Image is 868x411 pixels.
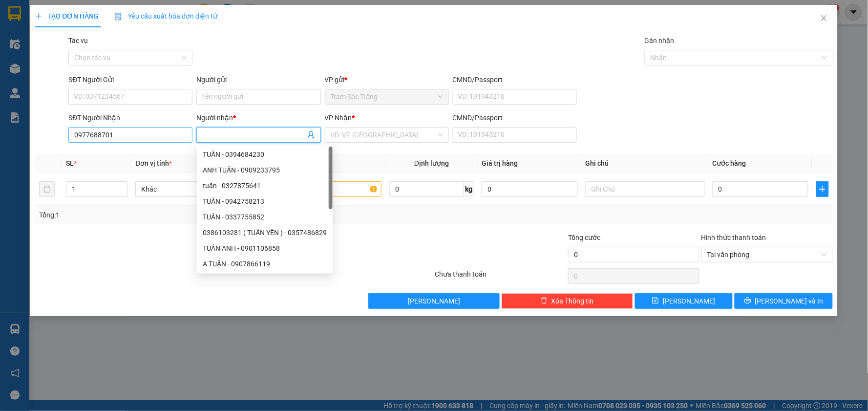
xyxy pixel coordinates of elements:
[817,185,828,193] span: plus
[582,154,709,173] th: Ghi chú
[331,89,443,104] span: Trạm Sóc Trăng
[645,37,675,44] label: Gán nhãn
[203,243,327,254] div: TUẤN ANH - 0901106858
[39,210,335,220] div: Tổng: 1
[92,34,171,44] strong: PHIẾU GỬI HÀNG
[464,181,474,197] span: kg
[482,181,578,197] input: 0
[10,61,106,96] span: Gửi:
[141,182,249,196] span: Khác
[196,74,320,85] div: Người gửi
[325,74,449,85] div: VP gửi
[635,293,733,309] button: save[PERSON_NAME]
[197,178,333,194] div: tuấn - 0327875641
[652,297,659,305] span: save
[810,5,838,32] button: Close
[197,209,333,225] div: TUẤN - 0337755852
[197,240,333,256] div: TUẤN ANH - 0901106858
[81,9,183,20] strong: XE KHÁCH MỸ DUYÊN
[414,159,449,167] span: Định lượng
[816,181,828,197] button: plus
[408,296,460,306] span: [PERSON_NAME]
[114,13,122,21] img: icon
[325,114,352,122] span: VP Nhận
[197,162,333,178] div: ANH TUẤN - 0909233795
[68,112,192,123] div: SĐT Người Nhận
[197,194,333,209] div: TUẤN - 0942758213
[551,296,594,306] span: Xóa Thông tin
[197,147,333,162] div: TUẤN - 0394684230
[744,297,751,305] span: printer
[368,293,500,309] button: [PERSON_NAME]
[434,269,567,286] div: Chưa thanh toán
[35,13,42,20] span: plus
[10,61,106,96] span: Trạm Sóc Trăng
[196,112,320,123] div: Người nhận
[482,159,518,167] span: Giá trị hàng
[735,293,833,309] button: printer[PERSON_NAME] và In
[68,74,192,85] div: SĐT Người Gửi
[755,296,824,306] span: [PERSON_NAME] và In
[66,159,74,167] span: SL
[114,12,217,20] span: Yêu cầu xuất hóa đơn điện tử
[453,74,577,85] div: CMND/Passport
[502,293,633,309] button: deleteXóa Thông tin
[197,225,333,240] div: 0386103281 ( TUẤN YẾN ) - 0357486829
[197,256,333,272] div: A TUẤN - 0907866119
[39,181,55,197] button: delete
[568,234,600,241] span: Tổng cước
[203,165,327,175] div: ANH TUẤN - 0909233795
[35,12,99,20] span: TẠO ĐƠN HÀNG
[586,181,705,197] input: Ghi Chú
[203,259,327,269] div: A TUẤN - 0907866119
[135,159,172,167] span: Đơn vị tính
[453,112,577,123] div: CMND/Passport
[713,159,746,167] span: Cước hàng
[307,131,315,139] span: user-add
[701,234,766,241] label: Hình thức thanh toán
[707,247,827,262] span: Tại văn phòng
[663,296,715,306] span: [PERSON_NAME]
[94,24,163,31] span: TP.HCM -SÓC TRĂNG
[541,297,548,305] span: delete
[203,212,327,222] div: TUẤN - 0337755852
[68,37,88,44] label: Tác vụ
[203,180,327,191] div: tuấn - 0327875641
[203,149,327,160] div: TUẤN - 0394684230
[203,196,327,207] div: TUẤN - 0942758213
[820,14,828,22] span: close
[203,227,327,238] div: 0386103281 ( TUẤN YẾN ) - 0357486829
